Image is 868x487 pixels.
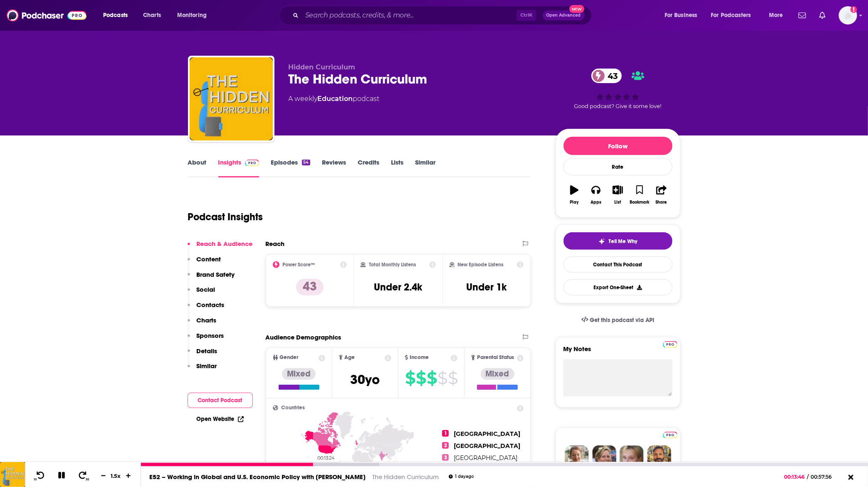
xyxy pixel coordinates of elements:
[763,9,794,22] button: open menu
[289,63,356,71] span: Hidden Curriculum
[171,9,218,22] button: open menu
[197,301,225,309] p: Contacts
[372,473,439,481] a: The Hidden Curriculum
[287,6,600,25] div: Search podcasts, credits, & more...
[659,9,708,22] button: open menu
[706,9,763,22] button: open menu
[454,454,517,462] span: [GEOGRAPHIC_DATA]
[302,160,310,165] div: 54
[620,445,644,470] img: Jules Profile
[415,158,435,177] a: Similar
[103,10,128,21] span: Podcasts
[547,13,581,17] span: Open Advanced
[839,6,857,25] span: Logged in as angelahattar
[663,430,678,438] a: Pro website
[32,471,48,481] button: 10
[97,9,138,22] button: open menu
[197,240,253,248] p: Reach & Audience
[218,158,260,177] a: InsightsPodchaser Pro
[188,301,225,316] button: Contacts
[188,211,263,223] h1: Podcast Insights
[454,442,520,450] span: [GEOGRAPHIC_DATA]
[245,160,260,166] img: Podchaser Pro
[574,103,662,109] span: Good podcast? Give it some love!
[141,463,868,466] div: 00:13:24
[564,256,673,273] a: Contact This Podcast
[807,474,809,480] span: /
[656,200,667,205] div: Share
[197,362,217,370] p: Similar
[564,137,673,155] button: Follow
[282,405,305,411] span: Countries
[585,180,607,210] button: Apps
[816,8,829,22] a: Show notifications dropdown
[197,285,215,293] p: Social
[344,355,355,360] span: Age
[564,345,673,359] label: My Notes
[283,262,315,268] h2: Power Score™
[7,7,87,23] a: Podchaser - Follow, Share and Rate Podcasts
[138,9,166,22] a: Charts
[109,472,123,479] div: 1.5 x
[665,10,697,21] span: For Business
[188,332,224,347] button: Sponsors
[769,10,783,21] span: More
[448,371,457,385] span: $
[591,200,601,205] div: Apps
[591,69,622,83] a: 43
[556,63,680,115] div: 43Good podcast? Give it some love!
[34,478,37,481] span: 10
[663,341,678,348] img: Podchaser Pro
[280,355,299,360] span: Gender
[839,6,857,25] img: User Profile
[188,362,217,377] button: Similar
[467,281,507,293] h3: Under 1k
[358,158,379,177] a: Credits
[282,368,316,380] div: Mixed
[197,332,224,339] p: Sponsors
[391,158,403,177] a: Lists
[318,95,353,103] a: Education
[266,240,285,248] h2: Reach
[442,442,449,449] span: 2
[477,355,514,360] span: Parental Status
[784,474,807,480] span: 00:13:46
[795,8,809,22] a: Show notifications dropdown
[839,6,857,25] button: Show profile menu
[197,347,218,355] p: Details
[289,94,380,104] div: A weekly podcast
[86,478,89,481] span: 30
[188,316,217,332] button: Charts
[75,471,91,481] button: 30
[607,180,628,210] button: List
[564,180,585,210] button: Play
[615,200,621,205] div: List
[188,285,215,301] button: Social
[313,454,339,462] div: 00:13:24
[442,430,449,437] span: 1
[564,232,673,250] button: tell me why sparkleTell Me Why
[190,57,273,140] img: The Hidden Curriculum
[188,158,207,177] a: About
[647,445,671,470] img: Jon Profile
[458,262,504,268] h2: New Episode Listens
[565,445,589,470] img: Sydney Profile
[570,200,579,205] div: Play
[569,5,584,13] span: New
[416,371,426,385] span: $
[711,10,751,21] span: For Podcasters
[543,10,585,20] button: Open AdvancedNew
[296,279,324,295] p: 43
[650,180,672,210] button: Share
[322,158,346,177] a: Reviews
[197,255,221,263] p: Content
[405,371,415,385] span: $
[188,240,253,255] button: Reach & Audience
[517,10,536,21] span: Ctrl K
[197,416,244,423] a: Open Website
[374,281,422,293] h3: Under 2.4k
[350,371,380,388] span: 30 yo
[410,355,429,360] span: Income
[663,340,678,348] a: Pro website
[177,10,207,21] span: Monitoring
